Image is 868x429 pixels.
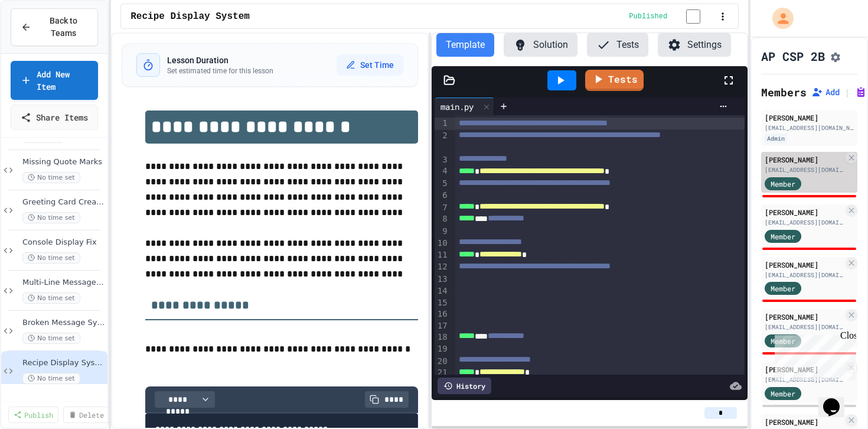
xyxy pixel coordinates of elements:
[22,238,105,248] span: Console Display Fix
[22,212,80,223] span: No time set
[770,330,856,381] iframe: chat widget
[765,165,843,174] div: [EMAIL_ADDRESS][DOMAIN_NAME]
[765,364,843,375] div: [PERSON_NAME]
[765,323,843,331] div: [EMAIL_ADDRESS][DOMAIN_NAME]
[22,157,105,167] span: Missing Quote Marks
[765,218,843,227] div: [EMAIL_ADDRESS][DOMAIN_NAME]
[435,118,449,129] div: 1
[435,274,449,285] div: 13
[818,382,856,417] iframe: chat widget
[435,367,449,379] div: 21
[771,231,795,242] span: Member
[435,249,449,261] div: 11
[435,165,449,177] div: 4
[844,85,850,99] span: |
[11,105,98,130] a: Share Items
[11,61,98,100] a: Add New Item
[435,285,449,297] div: 14
[765,259,843,270] div: [PERSON_NAME]
[760,5,797,32] div: My Account
[435,226,449,238] div: 9
[435,261,449,273] div: 12
[22,252,80,264] span: No time set
[587,33,648,57] button: Tests
[5,5,81,75] div: Chat with us now!Close
[22,278,105,288] span: Multi-Line Message Board
[765,154,843,165] div: [PERSON_NAME]
[435,343,449,355] div: 19
[761,48,825,64] h1: AP CSP 2B
[130,9,250,24] span: Recipe Display System
[22,197,105,207] span: Greeting Card Creator
[22,373,80,384] span: No time set
[22,292,80,304] span: No time set
[435,100,479,113] div: main.py
[435,356,449,368] div: 20
[765,134,787,144] div: Admin
[771,388,795,399] span: Member
[435,320,449,332] div: 17
[629,9,714,24] div: Content is published and visible to students
[63,407,109,423] a: Delete
[658,33,731,57] button: Settings
[765,375,843,384] div: [EMAIL_ADDRESS][DOMAIN_NAME]
[629,12,667,21] span: Published
[22,172,80,183] span: No time set
[761,84,807,100] h2: Members
[435,190,449,201] div: 6
[765,271,843,279] div: [EMAIL_ADDRESS][DOMAIN_NAME]
[435,331,449,343] div: 18
[504,33,577,57] button: Solution
[11,8,98,46] button: Back to Teams
[435,130,449,154] div: 2
[435,213,449,225] div: 8
[585,70,644,91] a: Tests
[22,358,105,368] span: Recipe Display System
[830,49,841,63] button: Assignment Settings
[765,417,843,427] div: [PERSON_NAME]
[765,311,843,322] div: [PERSON_NAME]
[8,407,58,423] a: Publish
[167,66,273,76] p: Set estimated time for this lesson
[438,378,491,394] div: History
[771,178,795,189] span: Member
[435,154,449,166] div: 3
[435,297,449,309] div: 15
[38,15,88,40] span: Back to Teams
[337,54,403,76] button: Set Time
[435,178,449,190] div: 5
[435,308,449,320] div: 16
[672,9,714,24] input: publish toggle
[435,97,494,115] div: main.py
[436,33,494,57] button: Template
[811,86,840,98] button: Add
[435,202,449,214] div: 7
[765,123,854,132] div: [EMAIL_ADDRESS][DOMAIN_NAME]
[22,333,80,344] span: No time set
[22,318,105,328] span: Broken Message System
[771,283,795,294] span: Member
[167,54,273,66] h3: Lesson Duration
[765,207,843,217] div: [PERSON_NAME]
[765,112,854,123] div: [PERSON_NAME]
[435,238,449,249] div: 10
